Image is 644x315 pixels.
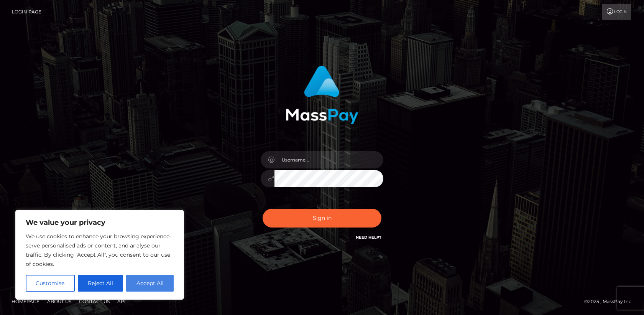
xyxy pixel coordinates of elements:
[15,210,184,300] div: We value your privacy
[44,295,74,307] a: About Us
[78,275,123,292] button: Reject All
[584,297,638,306] div: © 2025 , MassPay Inc.
[26,232,174,269] p: We use cookies to enhance your browsing experience, serve personalised ads or content, and analys...
[114,295,129,307] a: API
[26,275,75,292] button: Customise
[26,218,174,227] p: We value your privacy
[76,295,113,307] a: Contact Us
[286,66,358,124] img: MassPay Login
[274,151,383,168] input: Username...
[126,275,174,292] button: Accept All
[602,4,631,20] a: Login
[263,209,381,228] button: Sign in
[8,295,43,307] a: Homepage
[12,4,41,20] a: Login Page
[356,235,381,240] a: Need Help?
